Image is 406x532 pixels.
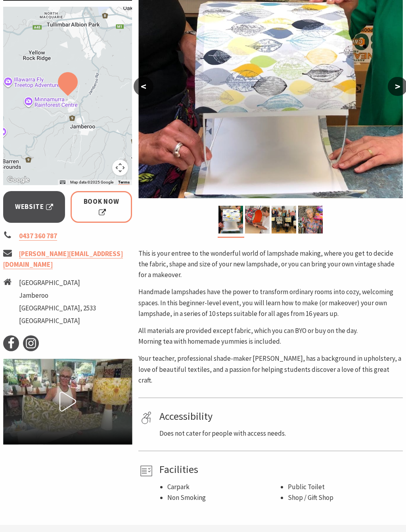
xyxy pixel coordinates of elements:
[167,482,280,492] li: Carpark
[19,277,96,288] li: [GEOGRAPHIC_DATA]
[138,287,403,319] p: Handmade lampshades have the power to transform ordinary rooms into cozy, welcoming spaces. In th...
[15,201,53,212] span: Website
[138,248,403,281] p: This is your entree to the wonderful world of lampshade making, where you get to decide the fabri...
[167,492,280,503] li: Non Smoking
[288,482,400,492] li: Public Toilet
[82,196,121,218] span: Book Now
[138,353,403,386] p: Your teacher, professional shade-maker [PERSON_NAME], has a background in upholstery, a love of b...
[159,410,400,422] h4: Accessibility
[118,180,130,185] a: Terms (opens in new tab)
[138,325,403,347] p: All materials are provided except fabric, which you can BYO or buy on the day. Morning tea with h...
[134,77,153,96] button: <
[112,160,128,176] button: Map camera controls
[3,191,65,223] a: Website
[218,206,243,233] img: 2 pairs of hands making a lampshade
[288,492,400,503] li: Shop / Gift Shop
[70,180,113,184] span: Map data ©2025 Google
[159,428,400,439] p: Does not cater for people with access needs.
[272,206,296,233] img: group of people holding lampshades they have just made in workshop
[5,175,31,185] a: Click to see this area on Google Maps
[5,175,31,185] img: Google
[3,249,123,269] a: [PERSON_NAME][EMAIL_ADDRESS][DOMAIN_NAME]
[19,232,57,241] a: 0437 360 787
[245,206,270,233] img: picture of smiling woman making a drum lampshade with orange lining and multicoloured flowers
[298,206,323,233] img: picture of grey-haired lady smiling and holding up colourful lampshade
[159,463,400,475] h4: Facilities
[19,316,96,326] li: [GEOGRAPHIC_DATA]
[71,191,132,223] a: Book Now
[19,290,96,301] li: Jamberoo
[60,180,65,185] button: Keyboard shortcuts
[19,303,96,314] li: [GEOGRAPHIC_DATA], 2533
